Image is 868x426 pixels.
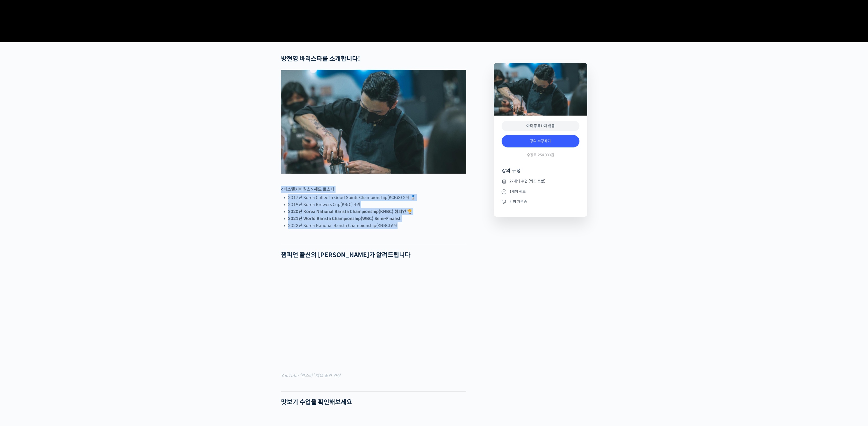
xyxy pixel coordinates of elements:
strong: 2021년 World Barista Championship(WBC) Semi-Finalist [288,216,401,221]
li: 1개의 퀴즈 [502,188,579,195]
strong: 맛보기 수업을 확인해보세요 [281,398,352,406]
span: 대화 [47,172,54,176]
mark: YouTube “안스타” 채널 출연 영상 [281,373,341,378]
li: 2017년 Korea Coffee In Good Spirits Championship(KCIGS) 2위 🥈 [288,194,466,201]
a: 대화 [34,164,67,177]
li: 강의 자격증 [502,198,579,205]
span: 수강료 254,000원 [527,153,554,158]
a: 홈 [2,164,34,177]
strong: 2020년 Korea National Barista Championship(KNBC) 챔피언 🏆 [288,209,412,214]
h4: 강의 구성 [502,168,579,178]
li: 27개의 수업 (퀴즈 포함) [502,178,579,184]
iframe: 전문 바리스타가 추천하는 에스프레소 내리는 방법 (방현영 바리스타) [281,266,466,370]
a: 설정 [67,164,100,177]
strong: 방현영 바리스타를 소개합니다 [281,55,358,63]
li: 2022년 Korea National Barista Championship(KNBC) 6위 [288,222,466,229]
li: 2019년 Korea Brewers Cup(KBrC) 4위 [288,201,466,208]
h2: ! [281,55,466,63]
span: 설정 [80,172,86,176]
div: 아직 등록하지 않음 [502,121,579,131]
strong: <파스텔커피웍스> 헤드 로스터 [281,187,334,192]
strong: 챔피언 출신의 [PERSON_NAME]가 알려드립니다 [281,251,411,259]
span: 홈 [16,172,19,176]
a: 강의 수강하기 [502,135,579,147]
